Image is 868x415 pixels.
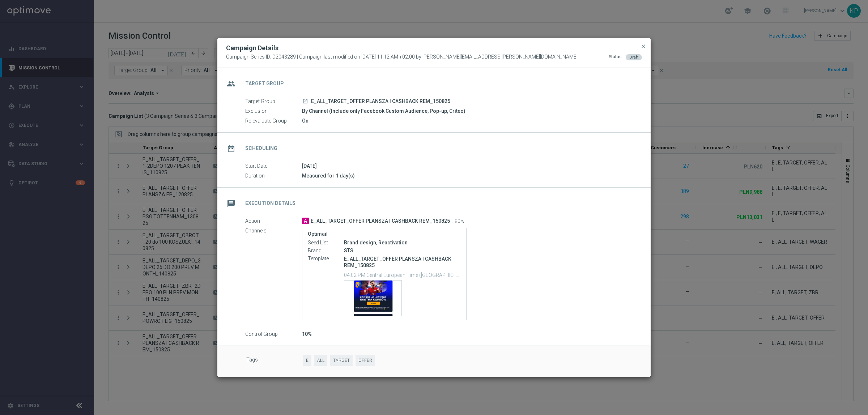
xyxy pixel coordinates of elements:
[314,355,327,366] span: ALL
[641,43,646,49] span: close
[302,117,637,124] div: On
[302,107,637,115] div: By Channel (Include only Facebook Custom Audience, Pop-up, Criteo)
[330,355,353,366] span: TARGET
[245,228,302,234] label: Channels
[302,98,309,105] a: launch
[344,271,461,278] p: 04:02 PM Central European Time ([GEOGRAPHIC_DATA]) (UTC +02:00)
[245,118,302,124] label: Re-evaluate Group
[302,330,637,338] div: 10%
[302,172,637,179] div: Measured for 1 day(s)
[344,256,461,269] p: E_ALL_TARGET_OFFER PLANSZA I CASHBACK REM_150825
[226,54,578,60] span: Campaign Series ID: D2043289 | Campaign last modified on [DATE] 11:12 AM +02:00 by [PERSON_NAME][...
[246,355,303,366] label: Tags
[303,355,311,366] span: E
[609,54,623,60] div: Status:
[308,231,461,237] label: Optimail
[225,77,238,90] i: group
[629,55,638,60] span: Draft
[225,142,238,155] i: date_range
[302,218,309,224] span: A
[245,218,302,224] label: Action
[245,108,302,115] label: Exclusion
[245,80,284,87] h2: Target Group
[626,54,642,60] colored-tag: Draft
[308,256,344,262] label: Template
[245,145,277,152] h2: Scheduling
[311,218,450,224] span: E_ALL_TARGET_OFFER PLANSZA I CASHBACK REM_150825
[455,218,464,224] span: 90%
[302,98,308,104] i: launch
[344,239,461,246] div: Brand design, Reactivation
[311,98,450,105] span: E_ALL_TARGET_OFFER PLANSZA I CASHBACK REM_150825
[226,44,278,52] h2: Campaign Details
[308,240,344,246] label: Seed List
[356,355,375,366] span: OFFER
[308,248,344,254] label: Brand
[245,173,302,179] label: Duration
[245,331,302,338] label: Control Group
[344,247,461,254] div: STS
[245,98,302,105] label: Target Group
[245,200,295,207] h2: Execution Details
[245,163,302,170] label: Start Date
[225,197,238,210] i: message
[302,162,637,170] div: [DATE]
